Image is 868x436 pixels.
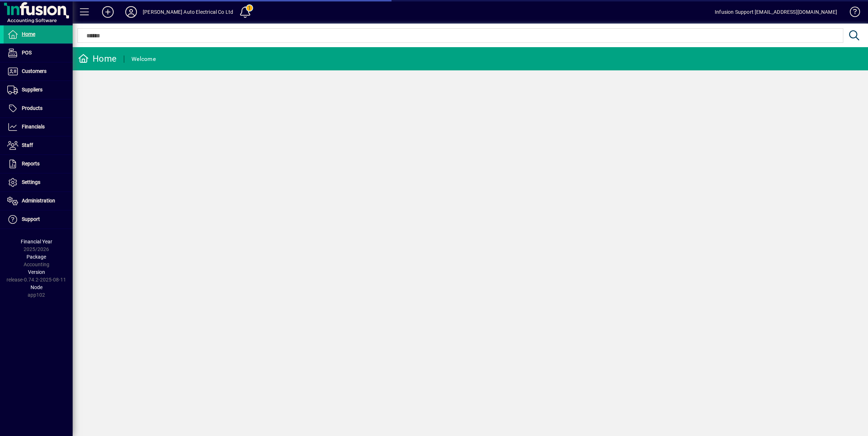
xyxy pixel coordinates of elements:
[143,6,233,18] div: [PERSON_NAME] Auto Electrical Co Ltd
[22,142,33,148] span: Staff
[22,161,40,166] span: Reports
[22,31,35,37] span: Home
[4,210,73,229] a: Support
[22,198,55,203] span: Administration
[4,62,73,81] a: Customers
[96,5,119,18] button: Add
[844,1,859,25] a: Knowledge Base
[4,192,73,210] a: Administration
[4,155,73,173] a: Reports
[31,284,42,290] span: Node
[27,254,46,260] span: Package
[22,68,46,74] span: Customers
[4,81,73,99] a: Suppliers
[4,136,73,155] a: Staff
[715,6,837,18] div: Infusion Support [EMAIL_ADDRESS][DOMAIN_NAME]
[22,124,45,129] span: Financials
[21,239,52,244] span: Financial Year
[22,87,42,92] span: Suppliers
[78,53,117,65] div: Home
[22,50,32,55] span: POS
[4,173,73,192] a: Settings
[28,269,45,275] span: Version
[22,105,42,111] span: Products
[119,5,143,18] button: Profile
[22,179,40,185] span: Settings
[4,44,73,62] a: POS
[4,118,73,136] a: Financials
[4,99,73,118] a: Products
[22,216,40,222] span: Support
[131,53,156,65] div: Welcome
